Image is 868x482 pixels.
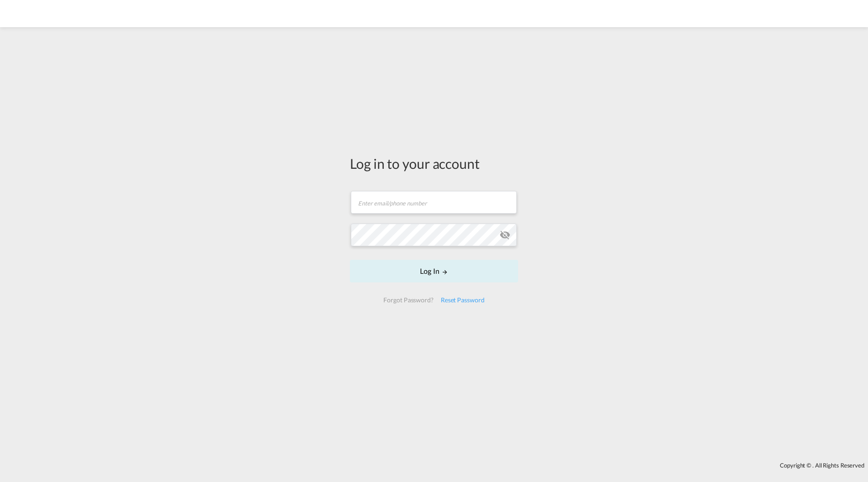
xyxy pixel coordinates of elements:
[380,292,437,308] div: Forgot Password?
[350,154,518,173] div: Log in to your account
[500,229,510,240] md-icon: icon-eye-off
[437,292,488,308] div: Reset Password
[351,191,517,214] input: Enter email/phone number
[350,260,518,282] button: LOGIN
